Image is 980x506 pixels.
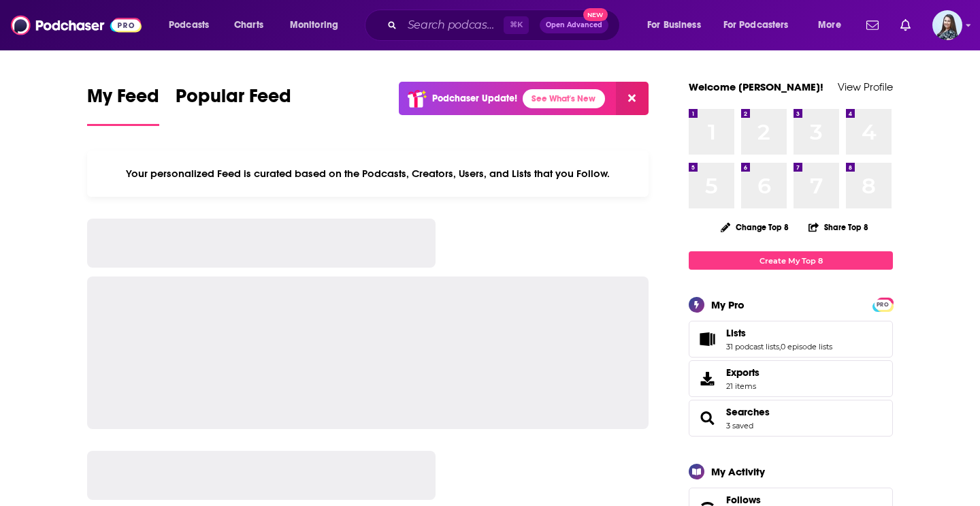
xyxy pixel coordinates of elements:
[647,16,701,35] span: For Business
[726,494,851,506] a: Follows
[818,16,841,35] span: More
[781,342,832,351] a: 0 episode lists
[932,10,962,40] span: Logged in as brookefortierpr
[726,342,779,351] a: 31 podcast lists
[689,400,893,437] span: Searches
[638,14,718,36] button: open menu
[713,219,797,236] button: Change Top 8
[234,16,263,35] span: Charts
[583,8,608,21] span: New
[523,89,605,108] a: See What's New
[932,10,962,40] button: Show profile menu
[504,16,529,34] span: ⌘ K
[808,14,858,36] button: open menu
[895,14,916,37] a: Show notifications dropdown
[169,16,209,35] span: Podcasts
[875,300,891,310] span: PRO
[402,14,504,36] input: Search podcasts, credits, & more...
[546,22,602,29] span: Open Advanced
[540,17,608,33] button: Open AdvancedNew
[861,14,884,37] a: Show notifications dropdown
[689,251,893,270] a: Create My Top 8
[726,366,759,379] span: Exports
[875,299,891,309] a: PRO
[689,321,893,358] span: Lists
[87,84,159,116] span: My Feed
[726,406,770,418] a: Searches
[932,10,962,40] img: User Profile
[689,360,893,397] a: Exports
[693,409,721,428] a: Searches
[689,80,823,93] a: Welcome [PERSON_NAME]!
[723,16,789,35] span: For Podcasters
[808,214,869,240] button: Share Top 8
[693,369,721,388] span: Exports
[726,494,761,506] span: Follows
[726,327,832,339] a: Lists
[378,10,633,41] div: Search podcasts, credits, & more...
[225,14,272,36] a: Charts
[290,16,338,35] span: Monitoring
[159,14,227,36] button: open menu
[87,151,649,197] div: Your personalized Feed is curated based on the Podcasts, Creators, Users, and Lists that you Follow.
[711,465,765,478] div: My Activity
[726,381,759,391] span: 21 items
[176,84,291,116] span: Popular Feed
[711,298,745,311] div: My Pro
[726,421,753,430] a: 3 saved
[280,14,356,36] button: open menu
[779,342,781,351] span: ,
[715,14,808,36] button: open menu
[176,84,291,126] a: Popular Feed
[838,80,893,93] a: View Profile
[87,84,159,126] a: My Feed
[726,327,746,339] span: Lists
[693,330,721,349] a: Lists
[432,93,517,104] p: Podchaser Update!
[11,12,142,38] img: Podchaser - Follow, Share and Rate Podcasts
